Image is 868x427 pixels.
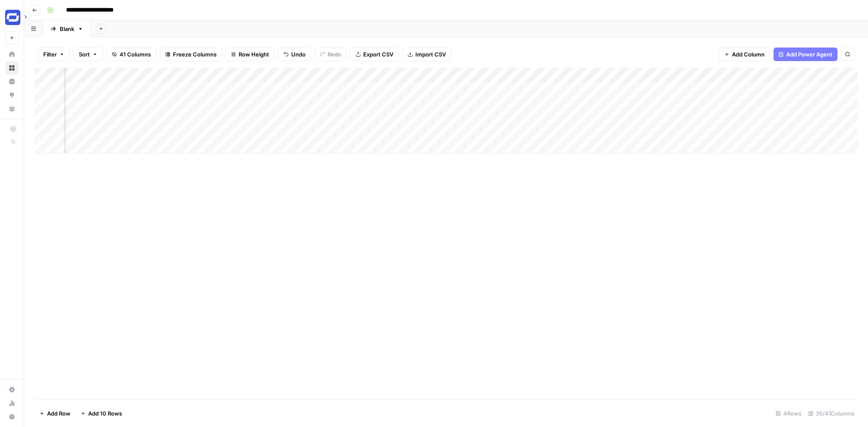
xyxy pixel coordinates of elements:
[5,10,20,25] img: Synthesia Logo
[415,50,446,59] span: Import CSV
[60,25,74,33] div: Blank
[88,409,122,418] span: Add 10 Rows
[43,50,57,59] span: Filter
[350,48,399,61] button: Export CSV
[291,50,306,59] span: Undo
[786,50,832,59] span: Add Power Agent
[805,407,858,420] div: 35/41 Columns
[5,396,19,410] a: Usage
[34,407,75,420] button: Add Row
[363,50,393,59] span: Export CSV
[732,50,765,59] span: Add Column
[314,48,347,61] button: Redo
[5,7,19,28] button: Workspace: Synthesia
[225,48,275,61] button: Row Height
[47,409,70,418] span: Add Row
[79,50,90,59] span: Sort
[160,48,222,61] button: Freeze Columns
[5,383,19,396] a: Settings
[402,48,451,61] button: Import CSV
[38,48,70,61] button: Filter
[106,48,156,61] button: 41 Columns
[75,407,127,420] button: Add 10 Rows
[719,48,770,61] button: Add Column
[5,102,19,115] a: Your Data
[5,88,19,102] a: Opportunities
[239,50,269,59] span: Row Height
[173,50,217,59] span: Freeze Columns
[773,48,837,61] button: Add Power Agent
[278,48,311,61] button: Undo
[328,50,341,59] span: Redo
[73,48,103,61] button: Sort
[120,50,151,59] span: 41 Columns
[5,61,19,75] a: Browse
[5,75,19,88] a: Insights
[5,410,19,424] button: Help + Support
[5,48,19,61] a: Home
[772,407,805,420] div: 4 Rows
[43,20,91,37] a: Blank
